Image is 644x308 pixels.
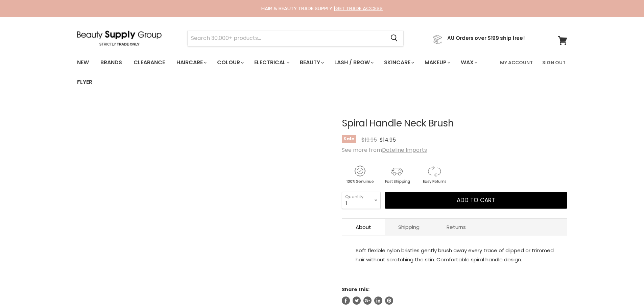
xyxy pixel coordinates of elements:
a: Skincare [379,55,418,70]
span: Soft flexible nylon bristles gently brush away every trace of clipped or trimmed hair without scr... [356,247,554,263]
a: Clearance [128,55,170,70]
img: genuine.gif [342,164,378,185]
span: See more from [342,146,427,154]
a: Brands [95,55,127,70]
aside: Share this: [342,286,567,305]
a: Electrical [249,55,293,70]
nav: Main [69,53,576,92]
a: Haircare [171,55,211,70]
a: Dateline Imports [382,146,427,154]
span: Share this: [342,286,369,293]
div: HAIR & BEAUTY TRADE SUPPLY | [69,5,576,12]
a: Makeup [420,55,454,70]
button: Search [385,30,403,46]
a: Beauty [295,55,328,70]
a: GET TRADE ACCESS [335,5,383,12]
button: Add to cart [385,192,567,209]
a: Shipping [385,219,433,235]
span: Add to cart [457,196,495,204]
a: Flyer [72,75,97,89]
img: shipping.gif [379,164,415,185]
input: Search [188,30,385,46]
img: returns.gif [416,164,452,185]
a: Lash / Brow [329,55,378,70]
span: $14.95 [380,136,396,144]
span: Sale [342,135,356,143]
a: Sign Out [538,55,570,70]
span: $19.95 [361,136,377,144]
a: My Account [496,55,537,70]
select: Quantity [342,192,381,209]
a: Colour [212,55,248,70]
h1: Spiral Handle Neck Brush [342,118,567,129]
form: Product [187,30,404,46]
ul: Main menu [72,53,496,92]
iframe: Gorgias live chat messenger [610,276,637,301]
a: New [72,55,94,70]
a: About [342,219,385,235]
a: Returns [433,219,479,235]
a: Wax [456,55,481,70]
